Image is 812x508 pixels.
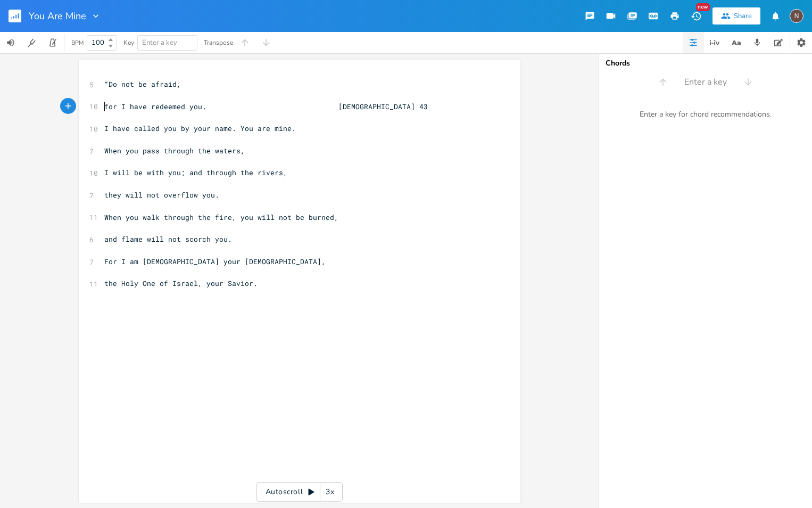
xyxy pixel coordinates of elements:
[104,257,326,266] span: For I am [DEMOGRAPHIC_DATA] your [DEMOGRAPHIC_DATA],
[790,4,803,28] button: N
[29,11,86,21] span: You Are Mine
[71,40,84,46] div: BPM
[256,482,343,502] div: Autoscroll
[320,482,339,502] div: 3x
[790,9,803,23] div: Nathan
[696,3,710,11] div: New
[123,39,134,46] div: Key
[104,212,338,222] span: When you walk through the fire, you will not be burned,
[104,278,258,288] span: the Holy One of Israel, your Savior.
[104,234,232,244] span: and flame will not scorch you.
[142,38,177,47] span: Enter a key
[104,124,296,133] span: I have called you by your name. You are mine.
[712,7,760,24] button: Share
[734,11,752,21] div: Share
[104,146,245,155] span: When you pass through the waters,
[104,168,287,177] span: I will be with you; and through the rivers,
[684,76,727,88] span: Enter a key
[685,6,707,26] button: New
[104,102,428,111] span: for I have redeemed you. [DEMOGRAPHIC_DATA] 43
[204,39,233,46] div: Transpose
[104,79,181,89] span: “Do not be afraid,
[606,60,806,67] div: Chords
[599,103,812,126] div: Enter a key for chord recommendations.
[104,190,219,200] span: they will not overflow you.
